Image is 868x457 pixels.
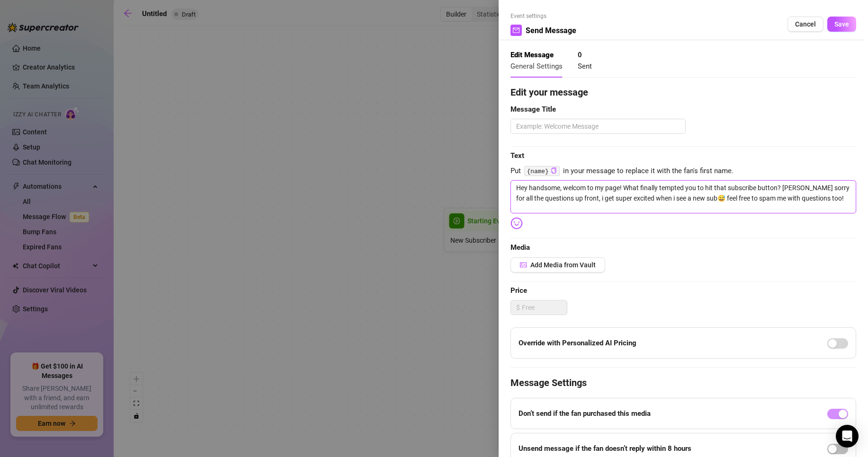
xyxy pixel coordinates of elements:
[519,444,691,453] strong: Unsend message if the fan doesn’t reply within 8 hours
[519,409,651,418] strong: Don’t send if the fan purchased this media
[510,62,563,70] span: General Settings
[510,166,856,177] span: Put in your message to replace it with the fan's first name.
[510,51,554,59] strong: Edit Message
[795,20,816,28] span: Cancel
[787,17,823,32] button: Cancel
[578,62,592,70] span: Sent
[510,217,523,229] img: svg%3e
[510,286,527,295] strong: Price
[522,300,567,315] input: Free
[513,27,519,34] span: mail
[834,20,849,28] span: Save
[510,243,530,252] strong: Media
[530,261,596,269] span: Add Media from Vault
[510,376,856,389] h4: Message Settings
[827,17,856,32] button: Save
[520,262,527,268] span: picture
[510,180,856,213] textarea: Hey handsome, welcom to my page! What finally tempted you to hit that subscribe button? [PERSON_N...
[510,87,588,98] strong: Edit your message
[836,425,859,448] div: Open Intercom Messenger
[519,339,636,347] strong: Override with Personalized AI Pricing
[510,105,556,114] strong: Message Title
[510,12,576,21] span: Event settings
[526,25,576,36] span: Send Message
[524,166,560,176] code: {name}
[578,51,582,59] strong: 0
[510,151,524,160] strong: Text
[510,257,605,272] button: Add Media from Vault
[551,167,557,174] span: copy
[551,167,557,175] button: Click to Copy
